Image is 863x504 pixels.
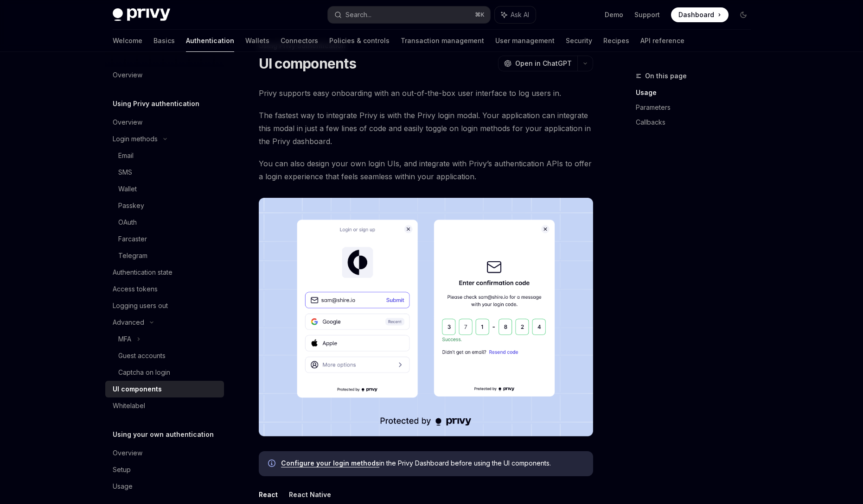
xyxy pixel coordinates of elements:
[105,281,224,297] a: Access tokens
[495,6,536,23] button: Ask AI
[113,447,142,459] div: Overview
[118,233,147,245] div: Farcaster
[105,181,224,197] a: Wallet
[105,297,224,314] a: Logging users out
[113,133,158,145] div: Login methods
[259,109,593,148] span: The fastest way to integrate Privy is with the Privy login modal. Your application can integrate ...
[118,350,166,361] div: Guest accounts
[259,55,356,72] h1: UI components
[245,30,269,52] a: Wallets
[118,167,132,178] div: SMS
[113,464,131,475] div: Setup
[113,8,170,21] img: dark logo
[113,267,173,278] div: Authentication state
[105,214,224,231] a: OAuth
[105,347,224,364] a: Guest accounts
[113,98,199,109] h5: Using Privy authentication
[329,30,390,52] a: Policies & controls
[105,147,224,164] a: Email
[186,30,234,52] a: Authentication
[153,30,175,52] a: Basics
[113,69,142,81] div: Overview
[105,114,224,131] a: Overview
[105,397,224,414] a: Whitelabel
[118,183,137,195] div: Wallet
[113,384,162,395] div: UI components
[113,429,214,440] h5: Using your own authentication
[401,30,484,52] a: Transaction management
[118,367,170,378] div: Captcha on login
[634,10,660,19] a: Support
[281,30,318,52] a: Connectors
[495,30,555,52] a: User management
[105,381,224,397] a: UI components
[105,231,224,247] a: Farcaster
[636,85,758,100] a: Usage
[603,30,629,52] a: Recipes
[118,250,147,261] div: Telegram
[636,100,758,115] a: Parameters
[281,459,379,467] a: Configure your login methods
[118,217,137,228] div: OAuth
[105,478,224,495] a: Usage
[605,10,623,19] a: Demo
[259,157,593,183] span: You can also design your own login UIs, and integrate with Privy’s authentication APIs to offer a...
[118,200,144,211] div: Passkey
[118,334,131,345] div: MFA
[671,7,729,22] a: Dashboard
[105,164,224,181] a: SMS
[105,67,224,83] a: Overview
[515,59,572,68] span: Open in ChatGPT
[113,300,168,311] div: Logging users out
[678,10,714,19] span: Dashboard
[105,264,224,281] a: Authentication state
[105,461,224,478] a: Setup
[113,283,158,295] div: Access tokens
[113,400,145,411] div: Whitelabel
[345,9,371,20] div: Search...
[259,87,593,100] span: Privy supports easy onboarding with an out-of-the-box user interface to log users in.
[498,56,577,71] button: Open in ChatGPT
[268,460,277,469] svg: Info
[475,11,485,19] span: ⌘ K
[645,70,687,82] span: On this page
[736,7,751,22] button: Toggle dark mode
[105,445,224,461] a: Overview
[328,6,490,23] button: Search...⌘K
[105,197,224,214] a: Passkey
[566,30,592,52] a: Security
[105,247,224,264] a: Telegram
[511,10,529,19] span: Ask AI
[113,481,133,492] div: Usage
[640,30,684,52] a: API reference
[113,30,142,52] a: Welcome
[113,317,144,328] div: Advanced
[105,364,224,381] a: Captcha on login
[259,198,593,436] img: images/Onboard.png
[113,117,142,128] div: Overview
[118,150,134,161] div: Email
[281,459,584,468] span: in the Privy Dashboard before using the UI components.
[636,115,758,130] a: Callbacks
